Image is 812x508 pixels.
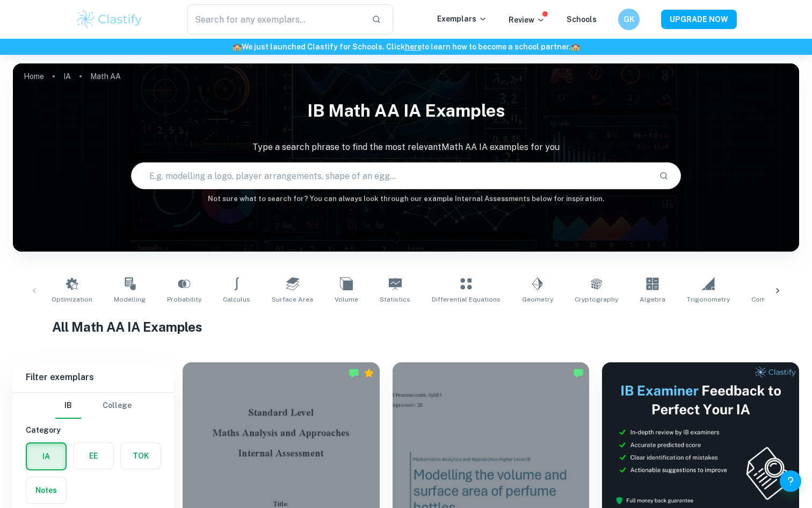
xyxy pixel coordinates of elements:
[167,295,201,304] span: Probability
[13,362,174,392] h6: Filter exemplars
[90,70,121,82] p: Math AA
[335,295,358,304] span: Volume
[63,69,71,84] a: IA
[121,443,161,469] button: TOK
[272,295,313,304] span: Surface Area
[52,295,92,304] span: Optimization
[567,15,597,24] a: Schools
[349,368,359,378] img: Marked
[437,13,487,25] p: Exemplars
[13,194,799,204] h6: Not sure what to search for? You can always look through our example Internal Assessments below f...
[623,13,635,25] h6: GK
[26,477,66,503] button: Notes
[132,161,651,191] input: E.g. modelling a logo, player arrangements, shape of an egg...
[187,4,363,34] input: Search for any exemplars...
[52,317,760,337] h1: All Math AA IA Examples
[26,424,161,436] h6: Category
[687,295,730,304] span: Trigonometry
[55,393,132,419] div: Filter type choice
[74,443,113,469] button: EE
[751,295,810,304] span: Complex Numbers
[573,368,584,378] img: Marked
[661,10,737,29] button: UPGRADE NOW
[575,295,618,304] span: Cryptography
[55,393,81,419] button: IB
[24,69,44,84] a: Home
[432,295,501,304] span: Differential Equations
[13,141,799,154] p: Type a search phrase to find the most relevant Math AA IA examples for you
[103,393,132,419] button: College
[223,295,250,304] span: Calculus
[640,295,665,304] span: Algebra
[618,9,640,30] button: GK
[27,443,66,469] button: IA
[571,42,580,51] span: 🏫
[522,295,553,304] span: Geometry
[233,42,242,51] span: 🏫
[380,295,410,304] span: Statistics
[780,470,801,492] button: Help and Feedback
[114,295,146,304] span: Modelling
[655,167,673,185] button: Search
[509,14,545,26] p: Review
[75,9,143,30] img: Clastify logo
[405,42,422,51] a: here
[2,41,810,53] h6: We just launched Clastify for Schools. Click to learn how to become a school partner.
[364,368,374,378] div: Premium
[13,94,799,128] h1: IB Math AA IA examples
